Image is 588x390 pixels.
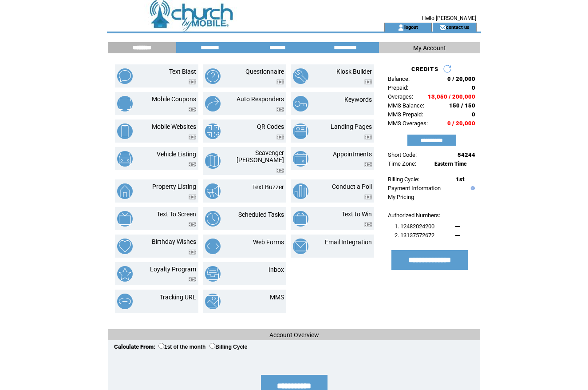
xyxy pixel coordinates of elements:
img: scheduled-tasks.png [205,211,221,227]
span: 0 / 20,000 [447,76,475,82]
span: Calculate From: [114,343,155,350]
label: 1st of the month [158,344,205,350]
a: Tracking URL [160,294,196,301]
a: logout [404,24,418,30]
img: landing-pages.png [293,123,308,139]
img: loyalty-program.png [117,266,133,282]
img: birthday-wishes.png [117,239,133,254]
img: mobile-websites.png [117,123,133,139]
a: Auto Responders [237,96,284,103]
img: text-to-win.png [293,211,308,227]
a: QR Codes [257,123,284,130]
span: 0 [472,84,475,91]
img: web-forms.png [205,239,221,254]
label: Billing Cycle [209,344,247,350]
span: 13,050 / 200,000 [428,93,475,100]
img: video.png [364,80,372,84]
img: help.gif [469,186,475,190]
a: Web Forms [253,239,284,246]
span: 2. 13137572672 [395,232,434,239]
img: mms.png [205,294,221,309]
img: video.png [189,195,196,199]
img: appointments.png [293,151,308,167]
img: video.png [189,80,196,84]
span: Hello [PERSON_NAME] [422,15,476,21]
img: video.png [276,135,284,139]
a: Property Listing [152,183,196,190]
span: Eastern Time [434,161,467,167]
span: 150 / 150 [449,102,475,109]
a: Appointments [333,151,372,158]
span: Authorized Numbers: [388,212,440,219]
img: text-to-screen.png [117,211,133,227]
a: Vehicle Listing [157,151,196,158]
img: video.png [364,195,372,199]
span: 54244 [458,151,475,158]
img: kiosk-builder.png [293,68,308,84]
span: Balance: [388,76,410,82]
a: My Pricing [388,194,414,200]
img: video.png [364,135,372,139]
img: video.png [276,107,284,112]
img: property-listing.png [117,183,133,199]
span: Time Zone: [388,160,416,167]
span: Billing Cycle: [388,176,419,183]
span: Prepaid: [388,84,408,91]
img: video.png [276,80,284,84]
span: My Account [413,44,446,52]
img: video.png [189,277,196,282]
a: Text Blast [169,68,196,75]
img: vehicle-listing.png [117,151,133,167]
span: 1st [456,176,464,183]
span: Overages: [388,93,413,100]
img: qr-codes.png [205,123,221,139]
img: account_icon.gif [398,24,404,31]
img: keywords.png [293,96,308,111]
img: auto-responders.png [205,96,221,111]
a: contact us [446,24,470,30]
img: video.png [189,162,196,167]
a: Birthday Wishes [152,238,196,245]
img: inbox.png [205,266,221,282]
a: Text To Screen [157,211,196,218]
input: Billing Cycle [209,343,215,349]
span: CREDITS [411,66,438,72]
img: questionnaire.png [205,68,221,84]
span: 0 / 20,000 [447,120,475,127]
img: mobile-coupons.png [117,96,133,111]
a: Mobile Websites [152,123,196,130]
span: MMS Balance: [388,102,424,109]
span: MMS Prepaid: [388,111,423,118]
a: Inbox [268,266,284,273]
a: Payment Information [388,185,441,191]
img: scavenger-hunt.png [205,153,221,169]
img: video.png [189,250,196,255]
a: MMS [270,294,284,301]
img: video.png [189,107,196,112]
a: Loyalty Program [150,266,196,273]
img: video.png [276,168,284,173]
img: video.png [364,222,372,227]
img: video.png [189,135,196,139]
span: MMS Overages: [388,120,428,127]
a: Email Integration [325,239,372,246]
a: Scavenger [PERSON_NAME] [237,149,284,163]
span: Short Code: [388,151,417,158]
img: text-blast.png [117,68,133,84]
input: 1st of the month [158,343,164,349]
a: Conduct a Poll [332,183,372,190]
a: Text to Win [342,211,372,218]
img: video.png [364,162,372,167]
a: Scheduled Tasks [238,211,284,218]
span: 0 [472,111,475,118]
a: Kiosk Builder [336,68,372,75]
a: Keywords [344,96,372,103]
img: video.png [189,222,196,227]
img: contact_us_icon.gif [439,24,446,31]
span: Account Overview [269,331,319,338]
a: Landing Pages [331,123,372,130]
a: Mobile Coupons [152,96,196,103]
img: tracking-url.png [117,294,133,309]
img: conduct-a-poll.png [293,183,308,199]
a: Text Buzzer [252,183,284,191]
